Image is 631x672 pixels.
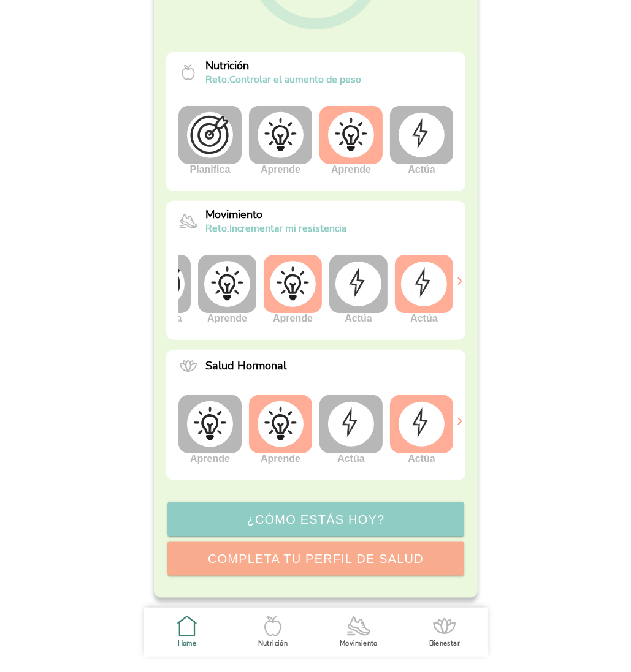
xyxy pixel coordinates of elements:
p: Salud Hormonal [205,358,286,373]
div: Actúa [395,255,453,324]
p: Controlar el aumento de peso [205,73,361,86]
div: Aprende [264,255,322,324]
div: Aprende [198,255,256,324]
div: Actúa [390,106,453,175]
p: Movimiento [205,207,346,222]
div: Aprende [178,395,242,464]
div: Actúa [390,395,453,464]
ion-label: Bienestar [429,639,459,648]
ion-label: Home [177,639,196,648]
span: reto: [205,73,229,86]
span: reto: [205,222,229,235]
div: Planifica [178,106,242,175]
p: Incrementar mi resistencia [205,222,346,235]
div: Aprende [249,106,312,175]
div: Actúa [319,395,383,464]
ion-button: Completa tu perfil de salud [167,542,464,576]
div: Actúa [329,255,388,324]
ion-label: Nutrición [258,639,287,648]
ion-button: ¿Cómo estás hoy? [167,502,464,537]
ion-label: Movimiento [340,639,378,648]
p: Nutrición [205,58,361,73]
div: Planifica [132,255,191,324]
div: Aprende [249,395,312,464]
div: Aprende [319,106,383,175]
